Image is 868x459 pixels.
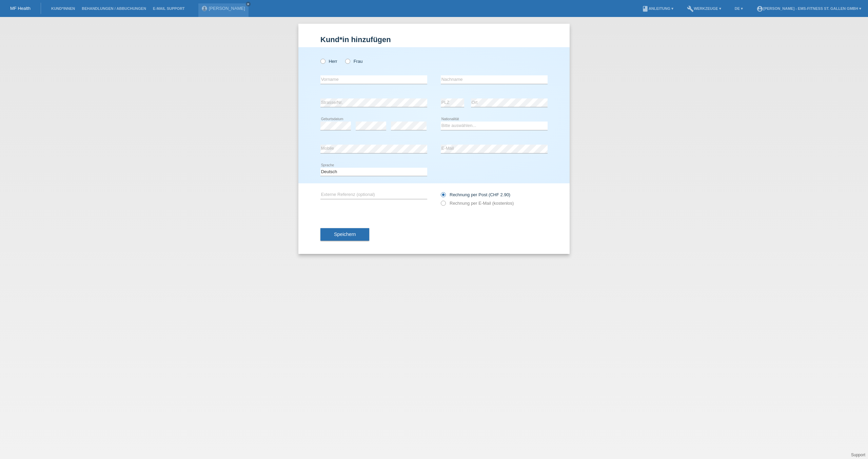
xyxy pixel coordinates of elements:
[684,6,725,11] a: buildWerkzeuge ▾
[441,201,514,206] label: Rechnung per E-Mail (kostenlos)
[345,59,362,64] label: Frau
[441,192,510,197] label: Rechnung per Post (CHF 2.90)
[246,2,251,6] a: close
[10,6,31,11] a: MF Health
[48,6,78,11] a: Kund*innen
[731,6,746,11] a: DE ▾
[78,6,150,11] a: Behandlungen / Abbuchungen
[150,6,188,11] a: E-Mail Support
[320,35,548,44] h1: Kund*in hinzufügen
[756,5,763,12] i: account_circle
[320,228,369,241] button: Speichern
[320,59,337,64] label: Herr
[246,2,250,6] i: close
[209,6,245,11] a: [PERSON_NAME]
[753,6,865,11] a: account_circle[PERSON_NAME] - EMS-Fitness St. Gallen GmbH ▾
[638,6,677,11] a: bookAnleitung ▾
[441,201,445,209] input: Rechnung per E-Mail (kostenlos)
[345,59,350,63] input: Frau
[642,5,649,12] i: book
[851,453,865,457] a: Support
[334,232,356,237] span: Speichern
[441,192,445,201] input: Rechnung per Post (CHF 2.90)
[320,59,325,63] input: Herr
[687,5,694,12] i: build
